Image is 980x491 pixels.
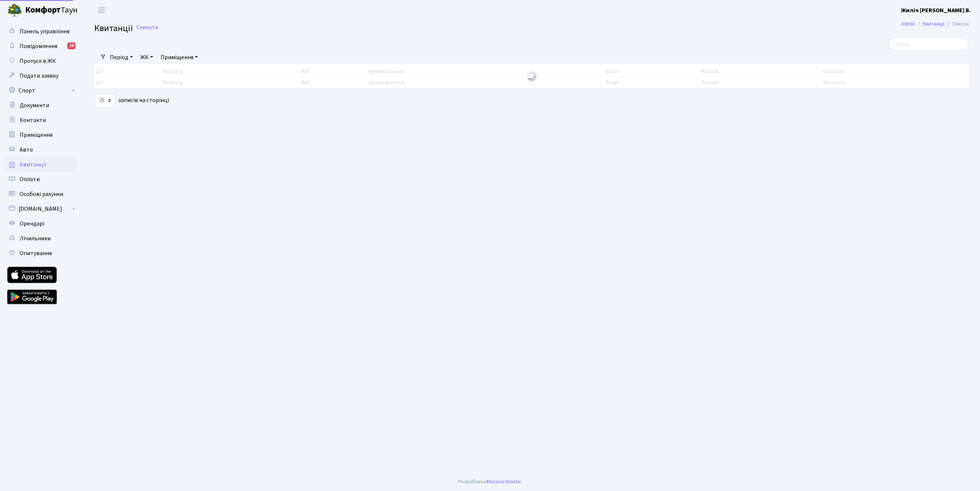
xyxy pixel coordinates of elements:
a: Massive Kinetic [487,478,521,485]
a: Період [107,51,136,64]
span: Контакти [20,116,46,124]
img: logo.png [7,3,22,18]
a: Жиліч [PERSON_NAME] В. [901,6,971,15]
a: Приміщення [158,51,201,64]
a: Спорт [4,83,78,98]
a: Опитування [4,246,78,261]
span: Панель управління [20,27,70,35]
span: Опитування [20,249,52,257]
span: Пропуск в ЖК [20,57,56,65]
a: Контакти [4,113,78,128]
a: Оплати [4,172,78,187]
span: Авто [20,146,33,154]
span: Оплати [20,175,40,183]
nav: breadcrumb [890,16,980,32]
span: Приміщення [20,131,53,139]
a: Панель управління [4,24,78,39]
b: Жиліч [PERSON_NAME] В. [901,6,971,14]
a: Квитанції [4,157,78,172]
select: записів на сторінці [94,94,116,108]
a: Документи [4,98,78,113]
a: Скинути [136,24,158,31]
a: Admin [901,20,915,28]
img: Обробка... [526,70,538,82]
a: Орендарі [4,216,78,231]
a: Повідомлення19 [4,39,78,54]
span: Лічильники [20,234,51,243]
span: Таун [25,4,78,17]
a: Пропуск в ЖК [4,54,78,68]
button: Переключити навігацію [92,4,111,16]
a: Особові рахунки [4,187,78,202]
input: Пошук... [889,37,969,51]
a: [DOMAIN_NAME] [4,202,78,216]
span: Документи [20,101,49,109]
b: Комфорт [25,4,61,16]
a: Авто [4,142,78,157]
span: Подати заявку [20,72,58,80]
span: Квитанції [94,22,133,35]
span: Особові рахунки [20,190,63,198]
span: Повідомлення [20,42,57,50]
a: ЖК [137,51,156,64]
li: Список [944,20,969,28]
span: Орендарі [20,220,44,228]
label: записів на сторінці [94,94,169,108]
span: Квитанції [20,160,47,169]
a: Лічильники [4,231,78,246]
div: 19 [67,43,75,49]
a: Подати заявку [4,68,78,83]
div: Розроблено . [458,478,522,486]
a: Квитанції [923,20,944,28]
a: Приміщення [4,128,78,142]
